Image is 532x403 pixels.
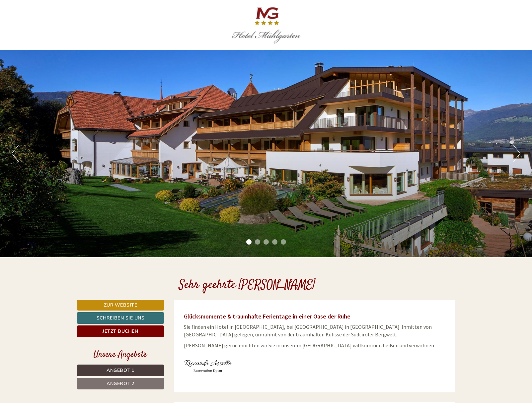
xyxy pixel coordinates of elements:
[77,325,164,337] a: Jetzt buchen
[12,145,19,162] button: Previous
[513,145,520,162] button: Next
[77,300,164,311] a: Zur Website
[184,313,350,320] span: Glücksmomente & traumhafte Ferientage in einer Oase der Ruhe
[107,367,134,374] span: Angebot 1
[107,380,134,387] span: Angebot 2
[184,323,432,338] span: Sie finden ein Hotel in [GEOGRAPHIC_DATA], bei [GEOGRAPHIC_DATA] in [GEOGRAPHIC_DATA]. Inmitten v...
[184,342,445,349] p: [PERSON_NAME] gerne möchten wir Sie in unserem [GEOGRAPHIC_DATA] willkommen heißen und verwöhnen.
[184,353,232,379] img: user-152.jpg
[77,349,164,361] div: Unsere Angebote
[179,279,315,292] h1: Sehr geehrte [PERSON_NAME]
[77,312,164,324] a: Schreiben Sie uns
